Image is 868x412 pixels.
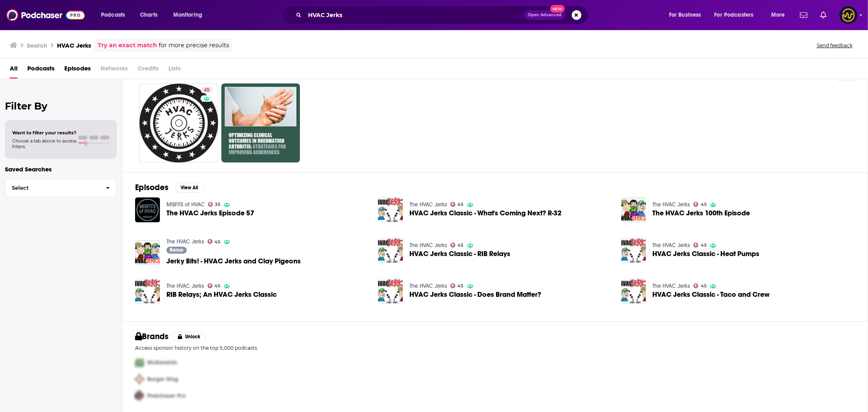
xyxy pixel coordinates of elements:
[168,62,181,79] span: Lists
[840,6,857,24] button: Show profile menu
[138,62,159,79] span: Credits
[693,283,707,288] a: 45
[524,10,565,20] button: Open AdvancedNew
[95,9,136,22] button: open menu
[409,250,510,257] a: HVAC Jerks Classic - RIB Relays
[663,9,711,22] button: open menu
[378,279,403,304] a: HVAC Jerks Classic - Does Brand Matter?
[135,345,855,351] p: Access sponsor history on the top 5,000 podcasts.
[214,284,221,288] span: 45
[135,279,160,304] img: RIB Relays; An HVAC Jerks Classic
[208,202,221,207] a: 35
[621,279,646,304] img: HVAC Jerks Classic - Taco and Crew
[64,62,91,79] a: Episodes
[135,182,168,193] h2: Episodes
[652,250,759,257] a: HVAC Jerks Classic - Heat Pumps
[409,201,447,208] a: The HVAC Jerks
[652,291,770,298] span: HVAC Jerks Classic - Taco and Crew
[172,332,207,342] button: Unlock
[797,8,811,22] a: Show notifications dropdown
[771,9,785,21] span: More
[166,210,254,217] a: The HVAC Jerks Episode 57
[621,238,646,263] img: HVAC Jerks Classic - Heat Pumps
[166,258,301,265] a: Jerky Bits! - HVAC Jerks and Clay Pigeons
[132,354,147,371] img: First Pro Logo
[147,359,177,366] span: McDonalds
[208,239,221,244] a: 45
[5,165,117,173] p: Saved Searches
[840,6,857,24] img: User Profile
[701,243,707,247] span: 45
[305,9,524,22] input: Search podcasts, credits, & more...
[5,179,117,197] button: Select
[621,197,646,222] img: The HVAC Jerks 100th Episode
[135,9,162,22] a: Charts
[208,283,221,288] a: 45
[159,41,229,50] span: for more precise results
[215,203,221,206] span: 35
[147,376,178,383] span: Burger King
[458,203,464,206] span: 45
[132,371,147,388] img: Second Pro Logo
[135,240,160,265] img: Jerky Bits! - HVAC Jerks and Clay Pigeons
[409,210,562,217] a: HVAC Jerks Classic - What's Coming Next? R-32
[701,203,707,206] span: 45
[166,238,204,245] a: The HVAC Jerks
[135,197,160,222] img: The HVAC Jerks Episode 57
[652,242,690,249] a: The HVAC Jerks
[693,243,707,248] a: 45
[709,9,765,22] button: open menu
[173,9,202,21] span: Monitoring
[840,6,857,24] span: Logged in as LowerStreet
[140,9,157,21] span: Charts
[409,291,541,298] a: HVAC Jerks Classic - Does Brand Matter?
[378,197,403,222] img: HVAC Jerks Classic - What's Coming Next? R-32
[135,182,204,193] a: EpisodesView All
[290,6,596,24] div: Search podcasts, credits, & more...
[409,242,447,249] a: The HVAC Jerks
[27,62,55,79] a: Podcasts
[10,62,17,79] a: All
[450,283,464,288] a: 45
[27,42,47,49] h3: Search
[214,240,221,244] span: 45
[101,62,128,79] span: Networks
[57,42,91,49] h3: HVAC Jerks
[12,130,77,136] span: Want to filter your results?
[450,243,464,248] a: 45
[168,9,213,22] button: open menu
[817,8,830,22] a: Show notifications dropdown
[135,331,169,342] h2: Brands
[701,284,707,288] span: 45
[409,283,447,289] a: The HVAC Jerks
[201,87,213,93] a: 45
[166,283,204,289] a: The HVAC Jerks
[693,202,707,207] a: 45
[652,210,750,217] a: The HVAC Jerks 100th Episode
[175,183,204,193] button: View All
[5,185,99,191] span: Select
[765,9,795,22] button: open menu
[170,248,183,252] span: Bonus
[7,7,85,23] img: Podchaser - Follow, Share and Rate Podcasts
[458,243,464,247] span: 45
[652,201,690,208] a: The HVAC Jerks
[550,5,565,13] span: New
[139,83,218,162] a: 45
[378,238,403,263] img: HVAC Jerks Classic - RIB Relays
[98,41,157,50] a: Try an exact match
